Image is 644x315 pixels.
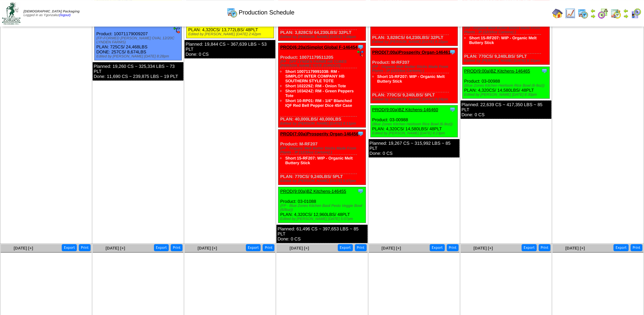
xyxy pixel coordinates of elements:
[285,156,353,165] a: Short 15-RF207: WIP - Organic Melt Buttery Stick
[464,84,549,88] div: (Blue Zones Kitchen Heirloom Rice Bowl (6-9oz))
[449,106,456,113] img: Tooltip
[173,27,180,34] img: ediSmall.gif
[357,130,364,137] img: Tooltip
[280,122,365,126] div: Edited by [PERSON_NAME] [DATE] 8:11pm
[276,225,367,243] div: Planned: 61,496 CS ~ 397,653 LBS ~ 85 PLT Done: 0 CS
[280,189,346,194] a: PROD(9:00a)BZ Kitchens-146455
[447,244,459,251] button: Print
[59,13,71,17] a: (logout)
[93,62,183,81] div: Planned: 19,260 CS ~ 325,334 LBS ~ 73 PLT Done: 11,690 CS ~ 239,875 LBS ~ 19 PLT
[464,26,549,34] div: (FP - Organic Melt Butter Sticks Made From Plants - IP (12/16oz Cartons) )
[578,8,588,19] img: calendarprod.gif
[464,69,530,74] a: PROD(9:00a)BZ Kitchens-146465
[2,2,20,25] img: zoroco-logo-small.webp
[473,246,493,251] a: [DATE] [+]
[280,179,365,183] div: Edited by [PERSON_NAME] [DATE] 5:07pm
[623,13,629,19] img: arrowright.gif
[289,246,309,251] a: [DATE] [+]
[278,130,366,185] div: Product: M-RF207 PLAN: 770CS / 9,240LBS / 5PLT
[372,97,458,101] div: Edited by [PERSON_NAME] [DATE] 8:24pm
[280,204,365,212] div: (FP - Blue Zones Kitchen Basil Pesto Veggie Bowl (6/8oz))
[613,244,629,251] button: Export
[280,146,365,154] div: (FP - Organic Melt Butter Sticks Made From Plants - IP (12/16oz Cartons) )
[462,9,549,65] div: Product: M-RF207 PLAN: 770CS / 9,240LBS / 5PLT
[338,244,353,251] button: Export
[430,244,445,251] button: Export
[370,105,458,137] div: Product: 03-00988 PLAN: 4,320CS / 14,580LBS / 48PLT
[278,43,366,128] div: Product: 10071179511205 PLAN: 40,000LBS / 40,000LBS
[372,65,458,73] div: (FP - Organic Melt Butter Sticks Made From Plants - IP (12/16oz Cartons) )
[62,244,77,251] button: Export
[462,67,549,99] div: Product: 03-00988 PLAN: 4,320CS / 14,580LBS / 48PLT
[372,122,458,126] div: (Blue Zones Kitchen Heirloom Rice Bowl (6-9oz))
[280,217,365,221] div: Edited by [PERSON_NAME] [DATE] 5:07pm
[280,45,357,50] a: PROD(6:20a)Simplot Global F-146454
[539,244,550,251] button: Print
[598,8,608,19] img: calendarblend.gif
[372,131,458,135] div: Edited by [PERSON_NAME] [DATE] 8:23pm
[285,84,346,88] a: Short 102229Z: RM - Onion Tote
[566,246,585,251] a: [DATE] [+]
[280,60,365,68] div: (FP - DFF LYNDEN FARMS HB CUBES [PERSON_NAME] TOTE ZOROCO)
[369,139,460,157] div: Planned: 19,267 CS ~ 315,992 LBS ~ 85 PLT Done: 0 CS
[623,8,629,13] img: arrowleft.gif
[198,246,217,251] a: [DATE] [+]
[14,246,33,251] a: [DATE] [+]
[79,244,91,251] button: Print
[631,8,641,19] img: calendarcustomer.gif
[377,74,445,84] a: Short 15-RF207: WIP - Organic Melt Buttery Stick
[285,98,352,108] a: Short 10-RP01: RM - 1/4" Blanched IQF Red Bell Pepper Dice 45# Case
[381,246,401,251] a: [DATE] [+]
[280,131,358,136] a: PROD(7:00a)Prosperity Organ-146456
[461,100,551,119] div: Planned: 22,639 CS ~ 417,350 LBS ~ 85 PLT Done: 0 CS
[355,244,367,251] button: Print
[590,13,596,19] img: arrowright.gif
[464,59,549,63] div: Edited by [PERSON_NAME] [DATE] 8:31pm
[372,107,438,112] a: PROD(9:00a)BZ Kitchens-146460
[285,89,354,98] a: Short 103424Z: RM - Green Peppers Tote
[469,36,537,45] a: Short 15-RF207: WIP - Organic Melt Buttery Stick
[278,187,366,223] div: Product: 03-01088 PLAN: 4,320CS / 12,960LBS / 48PLT
[285,69,344,83] a: Short 10071179991038: RM - SIMPLOT INTER COMPANY HB SOUTHERN STYLE TOTE
[188,32,273,36] div: Edited by [PERSON_NAME] [DATE] 2:42pm
[227,7,237,18] img: calendarprod.gif
[522,244,537,251] button: Export
[96,54,181,58] div: Edited by [PERSON_NAME] [DATE] 8:28pm
[184,40,275,58] div: Planned: 19,844 CS ~ 367,639 LBS ~ 53 PLT Done: 0 CS
[357,188,364,194] img: Tooltip
[590,8,596,13] img: arrowleft.gif
[280,35,365,39] div: Edited by [PERSON_NAME] [DATE] 5:08pm
[372,40,458,44] div: Edited by [PERSON_NAME] [DATE] 8:22pm
[357,44,364,50] img: Tooltip
[449,49,456,55] img: Tooltip
[95,19,182,60] div: Product: 10071179009207 PLAN: 725CS / 24,468LBS DONE: 257CS / 8,674LBS
[631,244,642,251] button: Print
[23,10,79,17] span: Logged in as Ygonzalez
[263,244,274,251] button: Print
[239,9,294,16] span: Production Schedule
[171,244,182,251] button: Print
[154,244,169,251] button: Export
[464,93,549,97] div: Edited by [PERSON_NAME] [DATE] 8:30pm
[552,8,563,19] img: home.gif
[96,36,181,44] div: (FP-FORMED [PERSON_NAME] OVAL 12/20C LYNDEN FARMS)
[565,8,576,19] img: line_graph.gif
[370,48,458,103] div: Product: M-RF207 PLAN: 770CS / 9,240LBS / 5PLT
[357,50,364,57] img: ediSmall.gif
[372,50,450,55] a: PROD(7:00a)Prosperity Organ-146461
[541,67,548,74] img: Tooltip
[610,8,621,19] img: calendarinout.gif
[23,10,79,13] span: [DEMOGRAPHIC_DATA] Packaging
[246,244,261,251] button: Export
[106,246,125,251] a: [DATE] [+]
